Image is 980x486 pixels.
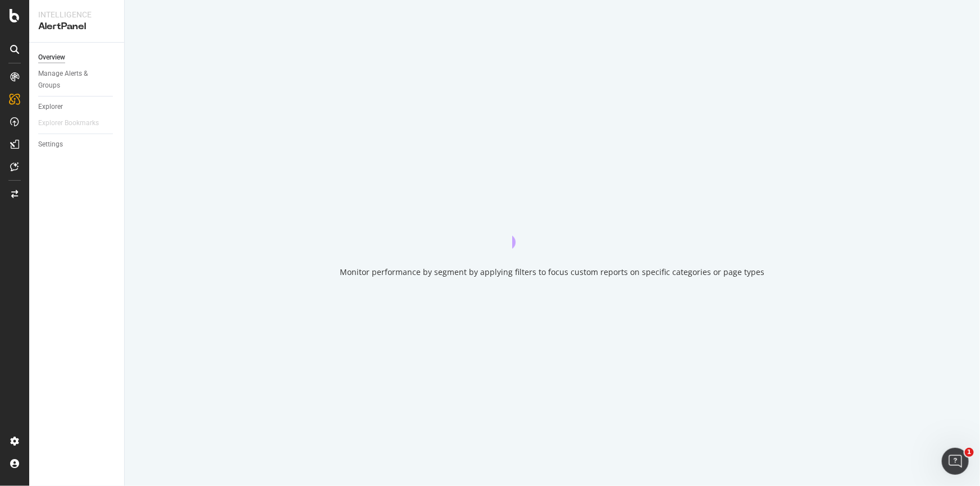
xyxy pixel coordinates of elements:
div: animation [512,208,593,249]
div: AlertPanel [38,20,115,33]
div: Settings [38,139,63,150]
span: 1 [965,448,974,457]
a: Settings [38,139,116,150]
div: Manage Alerts & Groups [38,68,106,91]
div: Intelligence [38,9,115,20]
div: Explorer Bookmarks [38,117,99,129]
a: Manage Alerts & Groups [38,68,116,91]
a: Overview [38,52,116,63]
a: Explorer [38,101,116,113]
div: Explorer [38,101,63,113]
a: Explorer Bookmarks [38,117,110,129]
div: Overview [38,52,65,63]
div: Monitor performance by segment by applying filters to focus custom reports on specific categories... [340,267,765,278]
iframe: Intercom live chat [942,448,969,475]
